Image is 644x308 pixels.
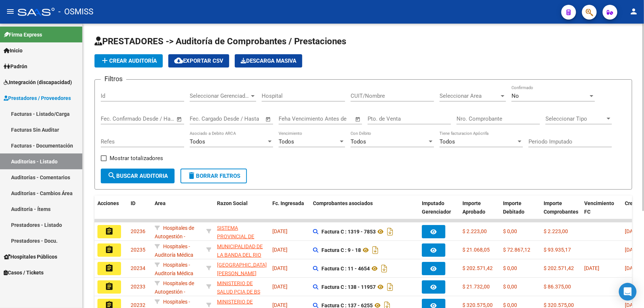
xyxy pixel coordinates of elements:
strong: Factura C : 138 - 11957 [321,284,376,290]
strong: Factura C : 11 - 4654 [321,266,370,271]
datatable-header-cell: Vencimiento FC [581,195,622,228]
span: - OSMISS [58,4,93,20]
h3: Filtros [101,74,126,84]
input: Fecha fin [226,115,262,122]
span: Integración (discapacidad) [4,78,72,86]
mat-icon: assignment [105,245,114,254]
span: [DATE] [272,265,287,271]
datatable-header-cell: Importe Comprobantes [541,195,581,228]
span: Seleccionar Tipo [545,115,605,122]
mat-icon: add [100,56,109,65]
span: Buscar Auditoria [107,173,168,179]
span: Descarga Masiva [241,58,296,64]
span: Exportar CSV [174,58,223,64]
span: $ 21.732,00 [462,284,490,290]
mat-icon: assignment [105,227,114,236]
span: Hospitales - Auditoría Médica [155,262,193,276]
button: Open calendar [175,115,184,124]
span: $ 72.867,12 [503,247,530,253]
span: [DATE] [272,228,287,234]
span: Imputado Gerenciador [422,200,451,215]
span: Padrón [4,62,27,70]
i: Descargar documento [385,281,395,293]
span: Inicio [4,46,23,55]
span: Comprobantes asociados [313,200,373,206]
span: Todos [279,138,294,145]
span: [DATE] [272,247,287,253]
span: $ 2.223,00 [462,228,487,234]
span: $ 93.935,17 [544,247,571,253]
span: $ 0,00 [503,284,517,290]
span: SISTEMA PROVINCIAL DE SALUD [217,225,254,248]
span: Hospitales Públicos [4,253,57,261]
span: Acciones [97,200,119,206]
span: 20233 [131,284,145,290]
div: - 30691822849 [217,224,266,239]
strong: Factura C : 9 - 18 [321,247,361,253]
span: Area [155,200,166,206]
span: Importe Comprobantes [544,200,578,215]
div: - 30626983398 [217,279,266,295]
span: $ 320.575,00 [462,302,493,308]
span: $ 0,00 [503,302,517,308]
div: - 30675264194 [217,242,266,258]
span: Razon Social [217,200,248,206]
datatable-header-cell: ID [128,195,152,228]
span: Hospitales de Autogestión - Afiliaciones [155,225,194,248]
span: [DATE] [625,302,640,308]
span: ID [131,200,135,206]
span: Prestadores / Proveedores [4,94,71,102]
span: $ 0,00 [503,265,517,271]
span: MUNICIPALIDAD DE LA BANDA DEL RIO SALI [217,243,263,266]
button: Crear Auditoría [94,54,163,68]
i: Descargar documento [385,226,395,238]
span: Casos / Tickets [4,269,44,277]
span: 20235 [131,247,145,253]
button: Exportar CSV [168,54,229,68]
mat-icon: assignment [105,264,114,273]
div: - 30999275474 [217,261,266,276]
span: Vencimiento FC [584,200,614,215]
span: 20232 [131,302,145,308]
span: Todos [190,138,205,145]
span: 20236 [131,228,145,234]
button: Buscar Auditoria [101,169,175,183]
mat-icon: person [629,7,638,16]
datatable-header-cell: Fc. Ingresada [269,195,310,228]
datatable-header-cell: Razon Social [214,195,269,228]
span: Crear Auditoría [100,58,157,64]
mat-icon: cloud_download [174,56,183,65]
span: Importe Aprobado [462,200,485,215]
span: Hospitales de Autogestión - Afiliaciones [155,280,194,303]
span: MINISTERIO DE SALUD PCIA DE BS AS [217,280,260,303]
span: Fc. Ingresada [272,200,304,206]
span: $ 2.223,00 [544,228,568,234]
input: Fecha inicio [101,115,131,122]
datatable-header-cell: Comprobantes asociados [310,195,419,228]
button: Open calendar [354,115,362,124]
span: [DATE] [584,265,599,271]
app-download-masive: Descarga masiva de comprobantes (adjuntos) [235,54,302,68]
span: [DATE] [272,302,287,308]
span: Todos [440,138,455,145]
input: Fecha inicio [190,115,220,122]
datatable-header-cell: Acciones [94,195,128,228]
button: Descarga Masiva [235,54,302,68]
mat-icon: delete [187,171,196,180]
button: Open calendar [264,115,273,124]
span: PRESTADORES -> Auditoría de Comprobantes / Prestaciones [94,36,346,46]
span: Todos [351,138,366,145]
span: [DATE] [272,284,287,290]
mat-icon: menu [6,7,15,16]
span: Seleccionar Area [440,93,499,99]
button: Borrar Filtros [180,169,247,183]
span: [GEOGRAPHIC_DATA][PERSON_NAME] [217,262,267,276]
i: Descargar documento [371,244,380,256]
span: $ 21.068,05 [462,247,490,253]
span: [DATE] [625,228,640,234]
span: $ 202.571,42 [462,265,493,271]
span: No [512,93,519,99]
span: Hospitales - Auditoría Médica [155,243,193,258]
i: Descargar documento [379,263,389,274]
mat-icon: search [107,171,116,180]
